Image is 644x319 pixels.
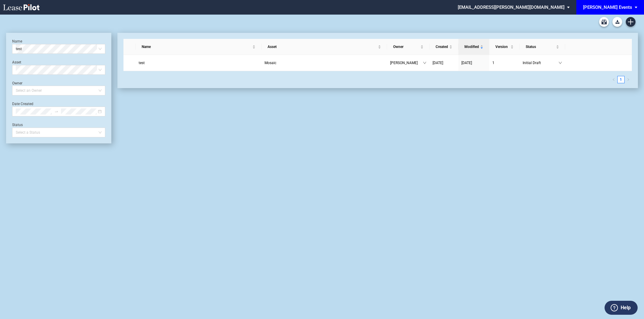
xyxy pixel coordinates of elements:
span: left [612,78,615,81]
a: [DATE] [433,60,455,66]
span: [PERSON_NAME] [390,60,423,66]
span: Mosaic [265,61,276,65]
span: swap-right [54,109,59,114]
span: down [558,61,562,65]
th: Created [430,39,458,55]
label: Status [12,123,23,127]
label: Date Created [12,102,33,106]
th: Modified [458,39,489,55]
th: Status [520,39,565,55]
a: 1 [618,76,624,83]
a: Create new document [626,17,636,27]
a: [DATE] [461,60,486,66]
li: 1 [617,76,625,83]
button: Help [605,301,638,315]
div: [PERSON_NAME] Events [583,5,632,10]
button: right [625,76,632,83]
span: right [627,78,630,81]
th: Name [136,39,261,55]
a: Archive [599,17,609,27]
label: Owner [12,81,22,85]
span: Name [142,44,251,50]
button: left [610,76,617,83]
span: Created [436,44,448,50]
li: Next Page [625,76,632,83]
span: Modified [464,44,479,50]
a: Mosaic [265,60,384,66]
label: Name [12,39,22,43]
span: [DATE] [461,61,472,65]
span: test [16,44,102,53]
span: down [423,61,427,65]
span: Owner [393,44,419,50]
a: 1 [492,60,517,66]
span: 1 [492,61,494,65]
a: Download Blank Form [612,17,622,27]
a: test [139,60,258,66]
label: Help [621,304,631,312]
span: test [139,61,145,65]
span: to [54,109,59,114]
label: Asset [12,60,21,64]
span: Version [495,44,509,50]
th: Asset [261,39,387,55]
span: Initial Draft [523,60,558,66]
li: Previous Page [610,76,617,83]
th: Version [489,39,520,55]
span: Asset [268,44,377,50]
span: [DATE] [433,61,443,65]
th: Owner [387,39,430,55]
span: Status [526,44,555,50]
